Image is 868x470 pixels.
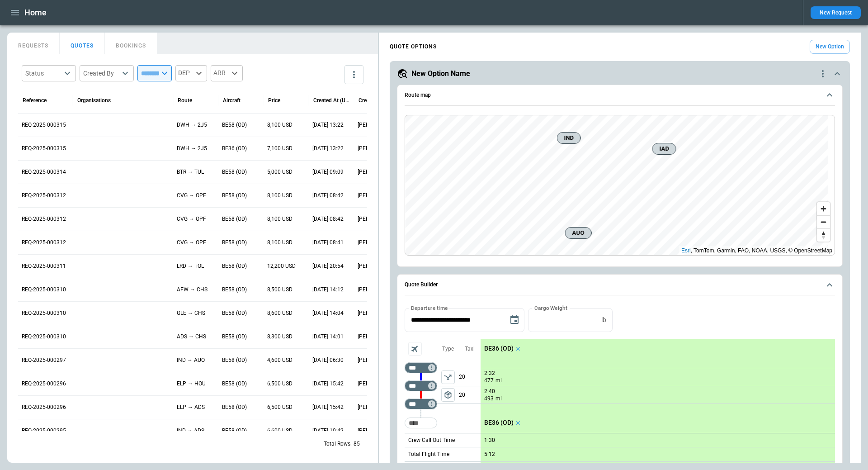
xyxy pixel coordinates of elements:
p: BE58 (OD) [222,309,247,317]
p: 5,000 USD [267,168,292,176]
p: 5:12 [484,451,495,458]
div: Organisations [77,97,111,104]
p: REQ-2025-000310 [22,309,66,317]
p: mi [495,377,502,385]
p: REQ-2025-000297 [22,356,66,364]
p: 85 [354,440,360,448]
p: BE58 (OD) [222,286,247,294]
p: 8,100 USD [267,192,292,199]
p: BE58 (OD) [222,404,247,411]
p: [PERSON_NAME] [358,333,396,341]
div: Status [25,69,61,78]
div: Price [268,97,280,104]
p: 09/25/2025 14:04 [312,309,344,317]
h6: Quote Builder [405,282,438,288]
p: DWH → 2J5 [177,145,207,152]
p: REQ-2025-000315 [22,121,66,129]
div: ARR [211,65,243,81]
p: [PERSON_NAME] [358,121,396,129]
p: [PERSON_NAME] [358,356,396,364]
p: Taxi [465,345,475,353]
button: Quote Builder [405,275,835,295]
p: 8,600 USD [267,309,292,317]
button: Choose date, selected date is Sep 29, 2025 [505,311,524,329]
p: 2:32 [484,370,495,377]
p: [PERSON_NAME] [358,262,396,270]
span: IAD [656,144,672,153]
p: BE36 (OD) [484,345,514,352]
p: BE58 (OD) [222,121,247,129]
button: left aligned [441,370,455,384]
p: CVG → OPF [177,239,206,247]
p: [PERSON_NAME] [358,286,396,294]
span: IND [561,133,577,142]
canvas: Map [405,115,828,256]
button: Zoom out [817,215,830,228]
div: Too short [405,418,437,428]
p: [PERSON_NAME] [358,380,396,388]
p: DWH → 2J5 [177,121,207,129]
p: 12,200 USD [267,262,296,270]
span: Type of sector [441,370,455,384]
p: BE58 (OD) [222,239,247,247]
p: [PERSON_NAME] [358,309,396,317]
div: Route [178,97,192,104]
p: Total Rows: [324,440,352,448]
span: Type of sector [441,388,455,402]
p: ELP → ADS [177,404,205,411]
p: BE36 (OD) [484,419,514,427]
div: Reference [23,97,47,104]
h5: New Option Name [411,69,470,79]
button: more [344,65,363,84]
label: Departure time [411,304,448,312]
h4: QUOTE OPTIONS [390,45,437,49]
p: 477 [484,377,494,385]
p: 09/26/2025 08:41 [312,239,344,247]
p: Crew Call Out Time [408,437,455,444]
button: New Request [811,6,861,19]
div: Aircraft [223,97,241,104]
label: Cargo Weight [534,304,567,312]
p: REQ-2025-000311 [22,262,66,270]
p: 09/25/2025 14:12 [312,286,344,294]
p: 8,300 USD [267,333,292,341]
p: 1:30 [484,437,495,444]
p: BE58 (OD) [222,380,247,388]
p: [PERSON_NAME] [358,168,396,176]
p: 09/26/2025 08:42 [312,215,344,223]
p: BE58 (OD) [222,333,247,341]
p: IND → AUO [177,356,205,364]
p: 09/28/2025 13:22 [312,145,344,152]
p: REQ-2025-000312 [22,192,66,199]
p: 8,100 USD [267,215,292,223]
button: REQUESTS [7,33,60,54]
p: Type [442,345,454,353]
p: REQ-2025-000315 [22,145,66,152]
p: BE58 (OD) [222,192,247,199]
p: 09/26/2025 08:42 [312,192,344,199]
p: 09/26/2025 09:09 [312,168,344,176]
button: Route map [405,85,835,106]
p: ADS → CHS [177,333,206,341]
p: REQ-2025-000296 [22,404,66,411]
button: Reset bearing to north [817,228,830,242]
p: 20 [459,386,481,404]
p: 8,500 USD [267,286,292,294]
p: BE58 (OD) [222,262,247,270]
p: [PERSON_NAME] [358,215,396,223]
p: BE36 (OD) [222,145,247,152]
button: QUOTES [60,33,105,54]
div: Created By [83,69,119,78]
p: 09/22/2025 15:42 [312,404,344,411]
p: 09/25/2025 14:01 [312,333,344,341]
p: GLE → CHS [177,309,205,317]
p: REQ-2025-000296 [22,380,66,388]
p: CVG → OPF [177,192,206,199]
div: Created At (UTC-05:00) [313,97,352,104]
p: 4,600 USD [267,356,292,364]
div: quote-option-actions [817,68,828,79]
p: mi [495,395,502,403]
p: [PERSON_NAME] [358,239,396,247]
button: left aligned [441,388,455,402]
p: 2:40 [484,388,495,395]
